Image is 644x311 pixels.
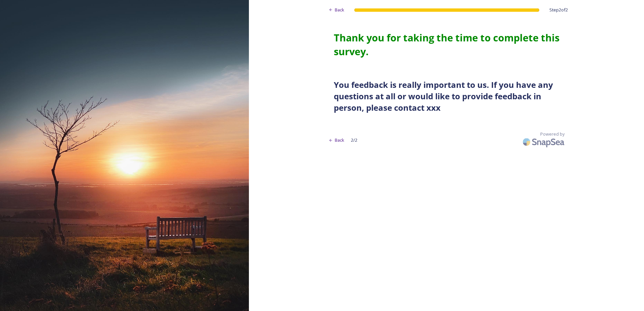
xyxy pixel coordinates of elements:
[521,134,568,150] img: SnapSea Logo
[335,7,344,13] span: Back
[351,137,357,143] span: 2 / 2
[540,131,565,137] span: Powered by
[334,79,555,113] strong: You feedback is really important to us. If you have any questions at all or would like to provide...
[334,31,562,58] strong: Thank you for taking the time to complete this survey.
[335,137,344,143] span: Back
[549,7,568,13] span: Step 2 of 2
